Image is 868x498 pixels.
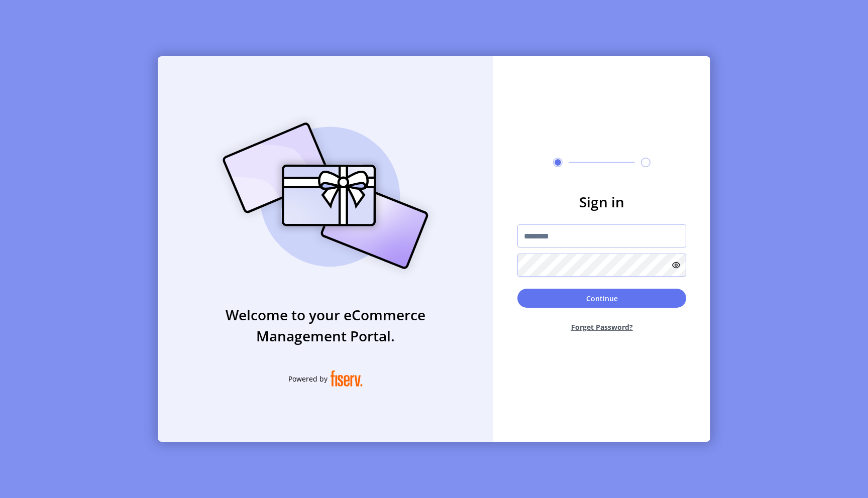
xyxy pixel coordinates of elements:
h3: Sign in [517,191,686,212]
button: Forget Password? [517,314,686,340]
span: Powered by [288,374,328,384]
button: Continue [517,289,686,308]
h3: Welcome to your eCommerce Management Portal. [158,304,493,346]
img: card_Illustration.svg [207,111,444,280]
